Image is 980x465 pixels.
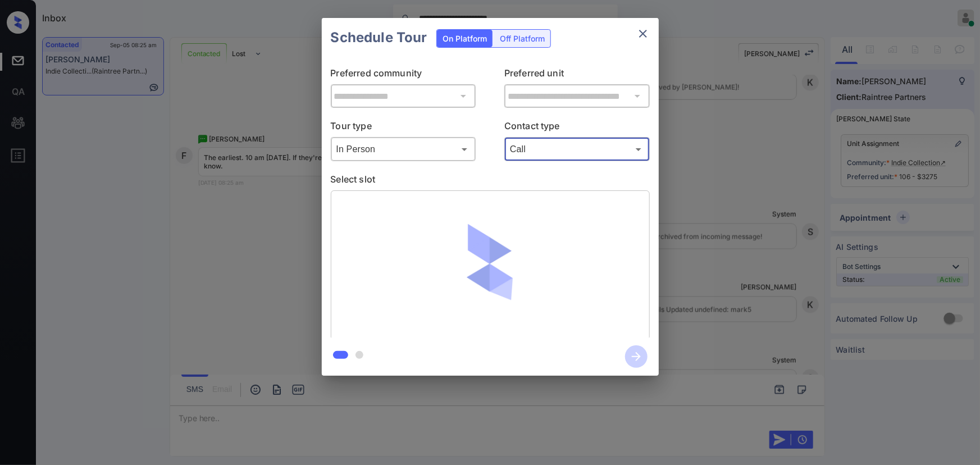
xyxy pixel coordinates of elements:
[504,119,650,137] p: Contact type
[424,199,556,331] img: loaderv1.7921fd1ed0a854f04152.gif
[507,140,647,158] div: Call
[331,66,476,84] p: Preferred community
[618,342,654,371] button: btn-next
[331,172,650,190] p: Select slot
[322,18,436,57] h2: Schedule Tour
[331,119,476,137] p: Tour type
[494,30,550,47] div: Off Platform
[334,140,473,158] div: In Person
[632,22,654,45] button: close
[437,30,493,47] div: On Platform
[504,66,650,84] p: Preferred unit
